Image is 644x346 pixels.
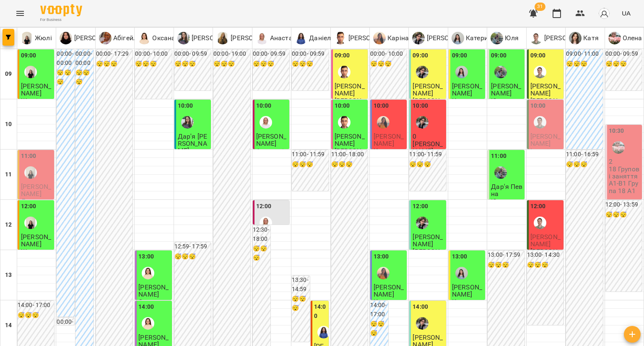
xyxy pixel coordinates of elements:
img: Жюлі [24,66,37,78]
div: Юля [494,166,507,179]
p: Оксана [138,298,161,305]
p: Жюлі [21,97,38,104]
h6: 09 [5,70,12,79]
h6: 😴😴😴 [57,68,75,86]
h6: 14:00 - 17:00 [370,301,388,319]
h6: 00:00 - 19:00 [213,49,250,59]
label: 14:00 [413,302,428,312]
div: Андрій [534,116,546,129]
p: Карина [374,298,397,305]
p: Жюлі [21,248,38,255]
img: К [373,32,386,44]
a: О Оксана [138,32,175,44]
div: Юля [491,32,519,44]
h6: 😴😴😴 [370,59,407,69]
p: Жюлі [33,33,52,43]
div: Анастасія [260,116,272,129]
span: 31 [535,3,545,11]
h6: 00:00 - 00:00 [57,49,75,67]
h6: 11:00 - 11:59 [409,150,446,159]
p: Катерина [452,97,482,104]
p: Катя [582,33,599,43]
label: 10:00 [256,101,272,111]
div: Михайло [338,66,351,78]
img: Катерина [455,66,468,78]
label: 12:00 [413,202,428,211]
img: avatar_s.png [598,8,610,19]
h6: 00:00 - 08:57 [57,318,75,336]
p: Катерина [464,33,496,43]
p: Юля [491,198,504,205]
h6: 😴😴😴 [331,160,368,169]
h6: 00:00 - 00:00 [75,49,93,67]
p: [PERSON_NAME] [413,248,444,263]
p: Даніела [307,33,335,43]
h6: 09:00 - 11:00 [566,49,602,59]
div: Михайло [338,116,351,129]
img: К [569,32,582,44]
p: [PERSON_NAME] [190,33,242,43]
h6: 😴😴😴 [292,294,310,312]
a: К Каріна [373,32,409,44]
h6: 13:30 - 14:59 [292,276,310,294]
p: [PERSON_NAME] [530,97,562,112]
span: [PERSON_NAME] [335,82,365,97]
p: 18 Групові заняття А1-В1 Група 18 А1 [609,165,640,194]
div: Микита [416,317,428,330]
h6: 😴😴😴 [605,210,642,219]
span: [PERSON_NAME] [413,233,443,248]
img: Д [295,32,307,44]
span: [PERSON_NAME] [256,132,286,147]
span: [PERSON_NAME] [335,132,365,147]
h6: 10 [5,120,12,129]
p: Карина [374,147,397,155]
h6: 11 [5,170,12,179]
div: Оксана [138,32,175,44]
label: 09:00 [21,51,36,60]
div: Юля [494,66,507,78]
img: Олена [612,141,625,154]
label: 09:00 [452,51,467,60]
h6: 😴😴😴 [253,59,289,69]
button: Menu [10,3,30,23]
img: Каріна [377,267,390,279]
label: 09:00 [491,51,506,60]
a: А Абігейл [99,32,137,44]
p: Юля [503,33,519,43]
h6: 😴😴😴 [370,320,388,338]
label: 11:00 [491,152,506,161]
label: 10:00 [413,101,428,111]
h6: 😴😴😴 [174,252,211,261]
div: Анастасія [260,217,272,229]
div: Андрій [534,66,546,78]
div: Микита [412,32,477,44]
h6: 😴😴😴 [96,59,132,69]
h6: 12:00 - 13:59 [605,200,642,209]
img: Катерина [455,267,468,279]
img: Жюлі [24,217,37,229]
h6: 😴😴😴 [488,261,524,270]
a: М [PERSON_NAME] [412,32,477,44]
p: Абігейл [112,33,137,43]
label: 14:00 [138,302,154,312]
div: Олександра [60,32,125,44]
p: Каріна [386,33,409,43]
p: Юля [491,97,504,104]
span: [PERSON_NAME] [413,82,443,97]
div: Абігейл [99,32,137,44]
label: 09:00 [335,51,350,60]
h6: 00:00 - 09:59 [253,49,289,59]
span: UA [622,9,631,18]
label: 10:00 [178,101,193,111]
h6: 00:00 - 17:29 [96,49,132,59]
div: Михайло [334,32,399,44]
h6: 14 [5,321,12,330]
h6: 😴😴😴 [566,59,602,69]
div: Андрій [530,32,595,44]
img: Оксана [142,267,154,279]
h6: 13 [5,271,12,280]
img: Жюлі [24,166,37,179]
label: 13:00 [452,252,467,261]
